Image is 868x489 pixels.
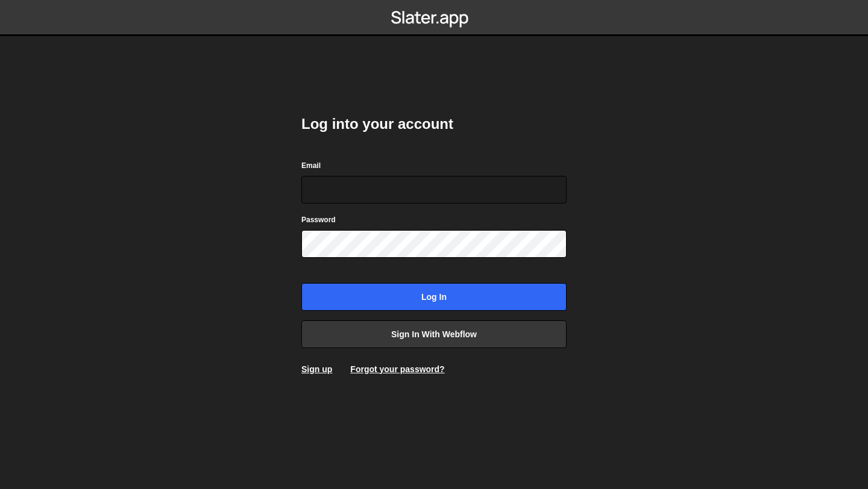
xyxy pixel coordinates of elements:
h2: Log into your account [301,114,567,134]
a: Sign up [301,364,332,374]
a: Sign in with Webflow [301,320,567,348]
input: Log in [301,283,567,311]
label: Password [301,214,336,226]
label: Email [301,160,321,172]
a: Forgot your password? [350,364,444,374]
